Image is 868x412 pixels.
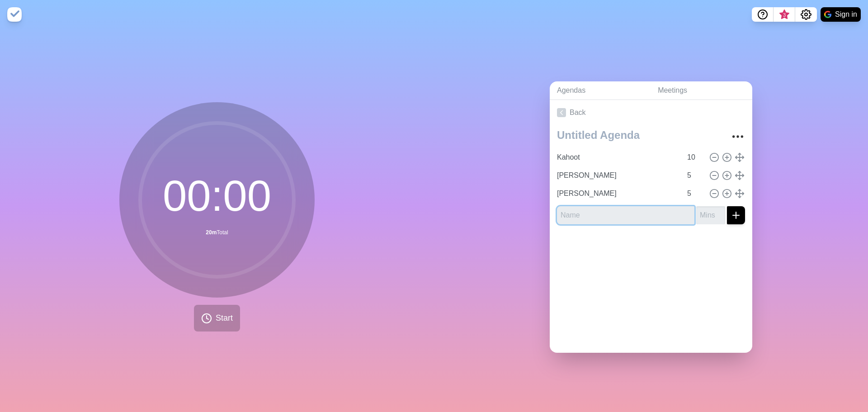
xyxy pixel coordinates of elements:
[550,81,651,100] a: Agendas
[774,7,795,22] button: What’s new
[795,7,817,22] button: Settings
[684,185,705,203] input: Mins
[550,100,752,125] a: Back
[216,312,233,324] span: Start
[752,7,774,22] button: Help
[557,206,694,224] input: Name
[824,11,831,18] img: google logo
[194,305,240,331] button: Start
[553,148,682,166] input: Name
[684,166,705,185] input: Mins
[696,206,725,224] input: Mins
[684,148,705,166] input: Mins
[781,11,788,19] span: 3
[821,7,861,22] button: Sign in
[553,185,682,203] input: Name
[651,81,752,100] a: Meetings
[553,166,682,185] input: Name
[7,7,22,22] img: timeblocks logo
[729,128,747,146] button: More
